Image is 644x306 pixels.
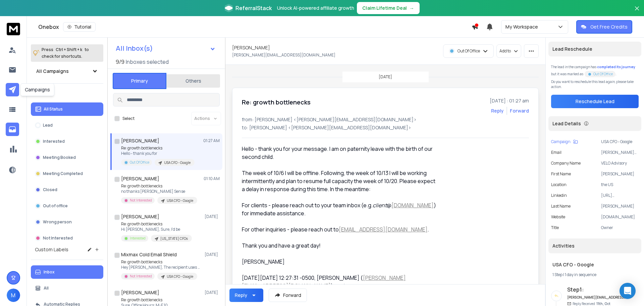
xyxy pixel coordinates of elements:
p: [DATE] [379,74,392,80]
button: Close banner [633,4,641,20]
p: Closed [43,187,57,192]
p: 01:27 AM [203,138,220,143]
h1: [PERSON_NAME] [121,213,159,220]
em: client [373,202,387,209]
span: Ctrl + Shift + k [55,46,83,53]
h6: [PERSON_NAME][EMAIL_ADDRESS][DOMAIN_NAME] [567,295,626,300]
p: Meeting Completed [43,171,83,176]
button: Wrong person [31,215,103,229]
p: the US [601,182,639,187]
p: location [551,182,567,187]
p: [PERSON_NAME][EMAIL_ADDRESS][DOMAIN_NAME] [232,52,335,58]
button: Reply [491,107,504,114]
p: Last Name [551,204,571,209]
h1: [PERSON_NAME] [232,44,270,51]
p: [PERSON_NAME][EMAIL_ADDRESS][DOMAIN_NAME] [601,150,639,155]
p: USA CFO - Google [601,139,639,144]
button: Out of office [31,199,103,213]
p: Re: growth bottlenecks [121,183,197,189]
button: Closed [31,183,103,196]
p: Out of office [43,203,68,209]
p: My Workspace [505,24,541,30]
button: Campaign [551,139,578,144]
button: Meeting Booked [31,151,103,164]
p: [DATE] [205,214,220,219]
p: Re: growth bottlenecks [121,259,202,265]
button: Others [166,74,220,88]
p: Out Of Office [593,72,613,77]
p: Out Of Office [458,48,480,54]
p: 01:10 AM [204,176,220,181]
button: Primary [113,73,166,89]
p: Unlock AI-powered affiliate growth [277,5,354,11]
a: [EMAIL_ADDRESS][DOMAIN_NAME] [339,226,428,233]
p: Hello - thank you for [121,151,195,156]
span: 1 Step [552,272,562,277]
p: from: [PERSON_NAME] <[PERSON_NAME][EMAIL_ADDRESS][DOMAIN_NAME]> [242,116,529,123]
p: Lead Reschedule [552,46,592,52]
p: Hey [PERSON_NAME], The recipient uses Mixmax [121,265,202,270]
p: [DATE] [205,290,220,295]
p: Lead Details [552,120,581,127]
p: Hi [PERSON_NAME], Sure, I'd be [121,227,192,232]
p: Email [551,150,561,155]
h6: Step 1 : [567,286,626,294]
h1: Re: growth bottlenecks [242,97,311,107]
p: Re: growth bottlenecks [121,145,195,151]
span: 1 day in sequence [565,272,596,277]
p: [PERSON_NAME] [601,204,639,209]
button: Meeting Completed [31,167,103,180]
p: VELO Advisory [601,161,639,166]
div: Hello - thank you for your message. I am on paternity leave with the birth of our second child. [242,145,438,161]
button: M [7,289,20,302]
p: to: [PERSON_NAME] <[PERSON_NAME][EMAIL_ADDRESS][DOMAIN_NAME]> [242,124,529,131]
div: | [552,272,637,277]
p: title [551,225,559,230]
button: All Status [31,102,103,116]
button: Lead [31,119,103,132]
p: no thanks [PERSON_NAME] Sense [121,189,197,194]
h1: USA CFO - Google [552,261,637,268]
button: Claim Lifetime Deal→ [357,2,420,14]
div: For other inquiries - please reach out to . [242,225,438,233]
h1: All Inbox(s) [116,45,153,52]
div: Forward [510,107,529,114]
p: Company Name [551,161,581,166]
p: Lead [43,123,53,128]
p: Interested [43,139,65,144]
p: Do you want to reschedule this lead again, please take action. [551,79,639,89]
span: 11th, Oct [596,301,610,306]
p: Add to [499,48,511,54]
span: completed its journey [597,64,635,69]
button: Reply [229,289,263,302]
p: Not Interested [43,235,73,241]
button: Reschedule Lead [551,95,639,108]
p: linkedin [551,193,567,198]
button: Get Free Credits [576,20,632,34]
p: [DATE] : 01:27 am [490,97,529,104]
p: All [44,286,49,291]
p: [US_STATE] CFOs [160,236,188,241]
p: Re: growth bottlenecks [121,297,191,303]
p: Meeting Booked [43,155,76,160]
p: [URL][DOMAIN_NAME][PERSON_NAME] [601,193,639,198]
p: Not Interested [130,274,152,279]
p: Out Of Office [130,160,149,165]
p: Campaign [551,139,571,144]
span: 9 / 9 [116,58,124,66]
div: Open Intercom Messenger [620,283,636,299]
label: Select [122,116,135,121]
p: website [551,214,565,220]
p: USA CFO - Google [164,160,191,165]
span: → [410,5,414,11]
h1: Mixmax Cold Email Shield [121,251,177,258]
p: Re: growth bottlenecks [121,221,192,227]
div: Onebox [38,22,472,32]
h3: Filters [31,89,103,98]
button: All [31,281,103,295]
p: Not Interested [130,198,152,203]
div: For clients - please reach out to your team inbox (e.g. @ ) for immediate assistance. [242,201,438,217]
h3: Custom Labels [35,246,68,253]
